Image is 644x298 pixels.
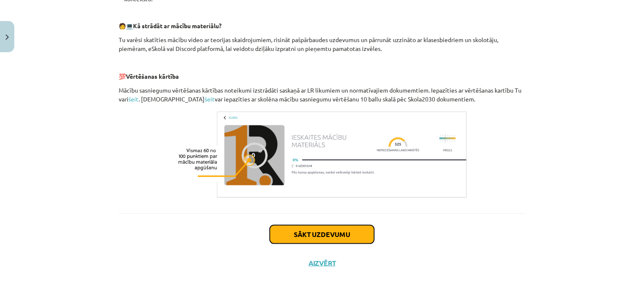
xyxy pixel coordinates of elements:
[306,259,338,267] button: Aizvērt
[119,21,525,30] p: 🧑 💻
[133,22,221,29] b: Kā strādāt ar mācību materiālu?
[270,225,374,244] button: Sākt uzdevumu
[119,86,525,104] p: Mācību sasniegumu vērtēšanas kārtības noteikumi izstrādāti saskaņā ar LR likumiem un normatīvajie...
[128,95,138,103] a: šeit
[5,35,9,40] img: icon-close-lesson-0947bae3869378f0d4975bcd49f059093ad1ed9edebbc8119c70593378902aed.svg
[119,72,525,81] p: 💯
[119,35,525,53] p: Tu varēsi skatīties mācību video ar teorijas skaidrojumiem, risināt pašpārbaudes uzdevumus un pār...
[126,72,179,80] b: Vērtēšanas kārtība
[205,95,215,103] a: šeit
